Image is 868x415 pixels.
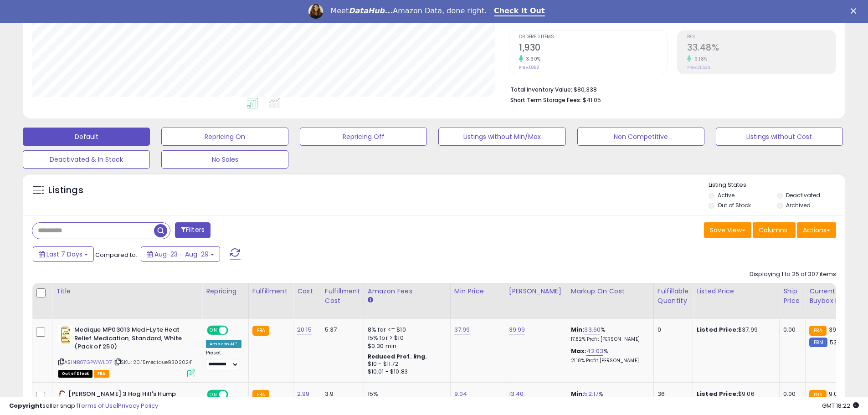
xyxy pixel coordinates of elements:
button: Actions [797,222,836,238]
a: Privacy Policy [118,401,158,410]
div: Cost [297,287,317,296]
div: Ship Price [783,287,801,306]
span: FBA [94,370,109,378]
h2: 33.48% [687,42,836,55]
p: 17.82% Profit [PERSON_NAME] [571,336,647,343]
span: Columns [759,225,787,235]
span: Last 7 Days [46,250,82,259]
button: Repricing Off [300,128,427,146]
span: ROI [687,35,836,40]
div: ASIN: [58,326,195,376]
div: Preset: [206,350,241,370]
img: 41PgWHzqI0L._SL40_.jpg [58,326,72,344]
h2: 1,930 [519,42,668,55]
div: Min Price [454,287,501,296]
div: 0 [657,326,686,334]
button: Listings without Min/Max [438,128,565,146]
label: Active [718,191,734,199]
span: Compared to: [95,251,137,259]
b: Short Term Storage Fees: [510,96,581,104]
small: 3.60% [523,56,541,62]
span: $41.05 [583,96,601,104]
span: OFF [227,327,241,334]
a: 33.60 [584,325,601,334]
b: Total Inventory Value: [510,86,572,93]
b: Medique MP03013 Medi-Lyte Heat Relief Medication, Standard, White (Pack of 250) [74,326,185,354]
li: $80,338 [510,83,829,94]
button: Non Competitive [577,128,704,146]
small: FBA [252,326,269,336]
div: 5.37 [325,326,357,334]
div: seller snap | | [9,402,158,410]
div: Fulfillment Cost [325,287,360,306]
div: Markup on Cost [571,287,650,296]
b: Listed Price: [697,325,738,334]
div: Title [56,287,198,296]
button: Listings without Cost [716,128,843,146]
p: Listing States: [709,181,845,190]
label: Archived [786,201,811,209]
div: Close [851,8,860,14]
div: Displaying 1 to 25 of 307 items [750,270,836,279]
span: ON [208,327,219,334]
small: Prev: 31.53% [687,65,710,70]
button: Columns [753,222,796,238]
a: 42.03 [586,347,603,356]
small: 6.18% [691,56,708,62]
span: | SKU: 20.15medique93020241 [113,359,193,366]
span: All listings that are currently out of stock and unavailable for purchase on Amazon [58,370,92,378]
button: Repricing On [161,128,288,146]
div: 0.00 [783,326,798,334]
button: No Sales [161,150,288,169]
div: Amazon AI * [206,340,241,348]
span: Ordered Items [519,35,668,40]
button: Save View [704,222,751,238]
label: Deactivated [786,191,820,199]
strong: Copyright [9,401,42,410]
small: Prev: 1,863 [519,65,539,70]
h5: Listings [48,184,83,197]
span: 2025-09-6 18:22 GMT [822,401,859,410]
label: Out of Stock [718,201,751,209]
div: Fulfillment [252,287,289,296]
b: Max: [571,347,587,355]
div: Meet Amazon Data, done right. [330,6,487,15]
b: Min: [571,325,585,334]
div: Fulfillable Quantity [657,287,689,306]
button: Last 7 Days [33,246,94,262]
b: Reduced Prof. Rng. [368,353,427,360]
div: 15% for > $10 [368,334,443,342]
button: Filters [175,222,211,238]
div: % [571,347,647,364]
span: 39.99 [829,325,845,334]
div: Current Buybox Price [809,287,856,306]
a: 37.99 [454,325,470,334]
div: 8% for <= $10 [368,326,443,334]
small: FBA [809,326,826,336]
a: Check It Out [494,6,545,16]
div: $10.01 - $10.83 [368,368,443,376]
p: 21.18% Profit [PERSON_NAME] [571,358,647,364]
a: 20.15 [297,325,312,334]
i: DataHub... [349,6,393,15]
small: Amazon Fees. [368,296,373,304]
div: Amazon Fees [368,287,447,296]
button: Aug-23 - Aug-29 [141,246,220,262]
img: Profile image for Georgie [308,4,323,19]
small: FBM [809,338,827,347]
div: % [571,326,647,343]
a: 39.99 [509,325,525,334]
div: $37.99 [697,326,772,334]
div: [PERSON_NAME] [509,287,563,296]
a: Terms of Use [78,401,117,410]
a: B07GPWWLD7 [77,359,112,366]
span: 53.99 [830,338,846,347]
div: $10 - $11.72 [368,360,443,368]
button: Deactivated & In Stock [23,150,150,169]
button: Default [23,128,150,146]
div: $0.30 min [368,342,443,350]
div: Listed Price [697,287,776,296]
span: Aug-23 - Aug-29 [154,250,209,259]
th: The percentage added to the cost of goods (COGS) that forms the calculator for Min & Max prices. [567,283,653,319]
div: Repricing [206,287,245,296]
